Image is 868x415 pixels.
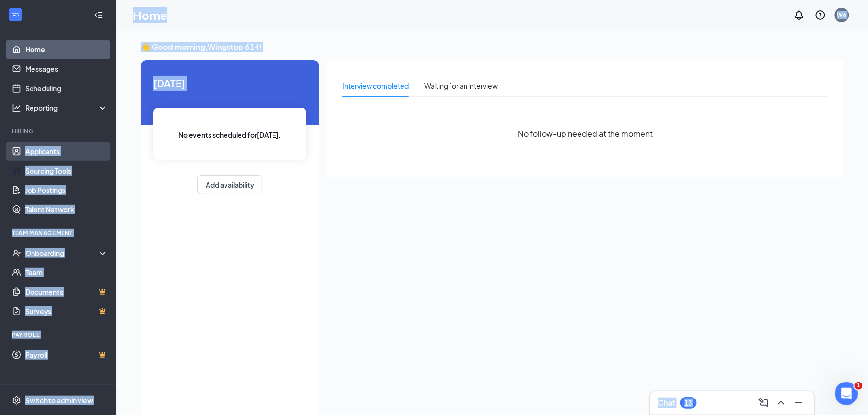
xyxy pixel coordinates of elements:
[12,229,106,237] div: Team Management
[815,9,826,21] svg: QuestionInfo
[25,200,108,219] a: Talent Network
[685,399,692,407] div: 13
[775,397,787,409] svg: ChevronUp
[25,396,93,405] div: Switch to admin view
[658,398,675,408] h3: Chat
[197,175,262,194] button: Add availability
[11,10,20,19] svg: WorkstreamLogo
[25,345,108,365] a: PayrollCrown
[25,79,108,98] a: Scheduling
[25,248,100,258] div: Onboarding
[25,142,108,161] a: Applicants
[25,180,108,200] a: Job Postings
[342,80,409,91] div: Interview completed
[793,397,804,409] svg: Minimize
[12,103,21,112] svg: Analysis
[758,397,770,409] svg: ComposeMessage
[835,382,858,405] iframe: Intercom live chat
[153,76,306,91] span: [DATE]
[25,40,108,59] a: Home
[25,302,108,321] a: SurveysCrown
[133,7,167,23] h1: Home
[424,80,498,91] div: Waiting for an interview
[855,382,863,390] span: 1
[773,395,789,411] button: ChevronUp
[12,127,106,135] div: Hiring
[12,396,21,405] svg: Settings
[94,10,103,20] svg: Collapse
[12,248,21,258] svg: UserCheck
[25,59,108,79] a: Messages
[179,129,281,140] span: No events scheduled for [DATE] .
[518,128,653,140] span: No follow-up needed at the moment
[12,331,106,339] div: Payroll
[25,103,109,112] div: Reporting
[25,263,108,282] a: Team
[837,11,847,19] div: W6
[25,282,108,302] a: DocumentsCrown
[141,42,844,52] h3: 👋 Good morning, Wingstop 614 !
[791,395,806,411] button: Minimize
[756,395,772,411] button: ComposeMessage
[793,9,805,21] svg: Notifications
[25,161,108,180] a: Sourcing Tools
